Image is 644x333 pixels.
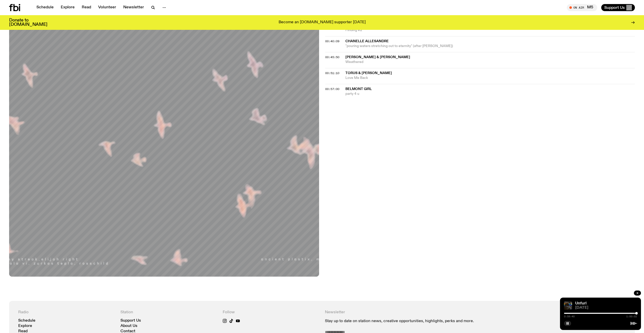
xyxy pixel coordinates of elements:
[18,310,114,315] h4: Radio
[325,71,339,75] span: 00:51:10
[345,92,635,96] span: party 4 u
[626,315,637,318] span: 1:00:02
[604,5,625,10] span: Support Us
[325,310,523,315] h4: Newsletter
[575,306,637,310] span: [DATE]
[95,4,119,11] a: Volunteer
[120,324,137,328] a: About Us
[601,4,635,11] button: Support Us
[345,44,635,49] span: "pouring waters stretching out to eternity" (after [PERSON_NAME])
[567,4,597,11] button: On AirM5
[325,319,523,324] p: Stay up to date on station news, creative opportunities, highlights, perks and more.
[564,315,575,318] span: 0:59:40
[58,4,78,11] a: Explore
[18,324,32,328] a: Explore
[79,4,94,11] a: Read
[345,76,635,80] span: Love Me Back
[9,18,47,27] h3: Donate to [DOMAIN_NAME]
[33,4,57,11] a: Schedule
[325,39,339,43] span: 00:40:09
[223,310,319,315] h4: Follow
[120,319,141,323] a: Support Us
[325,40,339,43] button: 00:40:09
[120,4,147,11] a: Newsletter
[575,301,587,305] a: Unfurl
[325,88,339,91] button: 00:57:00
[345,71,392,75] span: Torus & [PERSON_NAME]
[345,28,635,33] span: Finding #2
[345,87,372,91] span: belmont girl
[345,39,389,43] span: Chanelle Allesandre
[18,319,35,323] a: Schedule
[325,72,339,75] button: 00:51:10
[325,87,339,91] span: 00:57:00
[325,56,339,59] button: 00:45:50
[564,302,572,310] img: A piece of fabric is pierced by sewing pins with different coloured heads, a rainbow light is cas...
[345,55,410,59] span: [PERSON_NAME] & [PERSON_NAME]
[325,55,339,59] span: 00:45:50
[345,60,635,64] span: Weathered
[120,310,217,315] h4: Station
[279,20,366,25] p: Become an [DOMAIN_NAME] supporter [DATE]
